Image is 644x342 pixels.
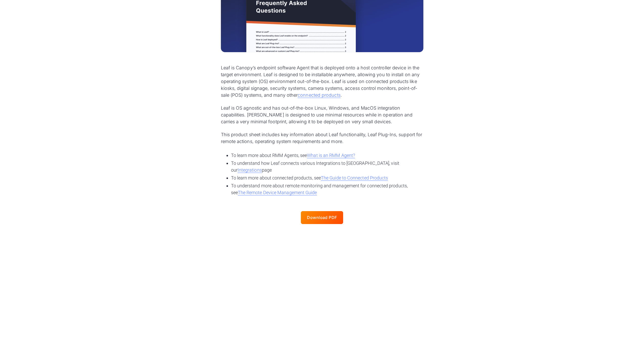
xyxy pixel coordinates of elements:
[221,131,423,145] p: This product sheet includes key information about Leaf functionality, Leaf Plug-Ins, support for ...
[231,174,423,181] li: To learn more about connected products, see ‍
[221,64,423,98] p: Leaf is Canopy’s endpoint software Agent that is deployed onto a host controller device in the ta...
[321,175,388,181] a: The Guide to Connected Products
[231,182,423,196] li: To understand more about remote monitoring and management for connected products, see
[307,153,355,158] a: What is an RMM Agent?
[221,105,423,125] p: Leaf is OS agnostic and has out-of-the-box Linux, Windows, and MacOS integration capabilities. [P...
[238,190,317,195] a: The Remote Device Management Guide
[301,211,343,224] a: Download PDF
[307,215,337,220] div: Download PDF
[238,167,262,173] a: Integrations
[231,160,423,173] li: To understand how Leaf connects various Integrations to [GEOGRAPHIC_DATA], visit our page
[298,92,340,98] a: connected products
[231,152,423,159] li: To learn more about RMM Agents, see ‍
